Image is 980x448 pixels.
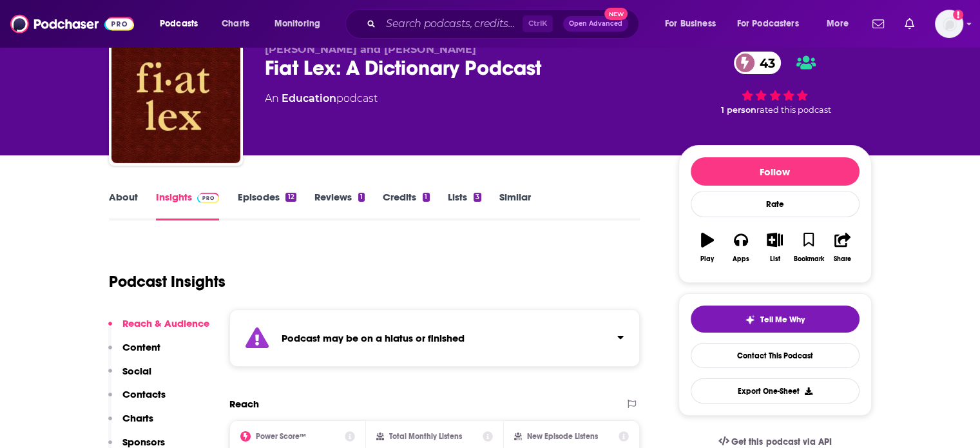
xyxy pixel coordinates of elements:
div: Rate [691,191,860,217]
button: open menu [656,14,732,34]
p: Contacts [122,388,166,400]
span: Ctrl K [523,15,553,32]
input: Search podcasts, credits, & more... [381,14,523,34]
span: Charts [222,15,249,33]
button: Export One-Sheet [691,378,860,404]
button: Charts [108,412,153,436]
a: Contact This Podcast [691,343,860,368]
div: Bookmark [793,255,823,263]
div: 3 [474,193,481,202]
span: Get this podcast via API [731,436,831,447]
button: Content [108,341,160,365]
div: Share [834,255,851,263]
button: open menu [265,14,337,34]
h2: Reach [229,398,259,410]
div: List [770,255,780,263]
a: Charts [213,14,257,34]
div: 12 [285,193,296,202]
span: [PERSON_NAME] and [PERSON_NAME] [265,43,476,55]
strong: Podcast may be on a hiatus or finished [282,332,465,344]
span: New [604,8,628,20]
div: Play [700,255,714,263]
button: Social [108,365,151,389]
a: 43 [734,52,782,74]
p: Social [122,365,151,377]
button: open menu [151,14,215,34]
h2: Power Score™ [256,432,306,441]
span: rated this podcast [756,105,831,115]
a: Episodes12 [237,191,296,220]
img: tell me why sparkle [745,315,755,325]
a: Similar [499,191,531,220]
a: Show notifications dropdown [867,13,889,35]
p: Content [122,341,160,353]
h1: Podcast Insights [109,272,226,291]
div: Search podcasts, credits, & more... [358,9,651,39]
img: Podchaser - Follow, Share and Rate Podcasts [10,12,134,36]
button: open menu [818,14,865,34]
button: open menu [729,14,818,34]
div: 1 [358,193,365,202]
span: Logged in as N0elleB7 [935,10,963,38]
img: User Profile [935,10,963,38]
button: Show profile menu [935,10,963,38]
h2: New Episode Listens [527,432,598,441]
p: Reach & Audience [122,317,209,329]
a: Lists3 [448,191,481,220]
svg: Add a profile image [953,10,963,20]
button: Contacts [108,388,166,412]
section: Click to expand status details [229,309,640,367]
button: Play [691,224,724,271]
span: 1 person [721,105,756,115]
button: tell me why sparkleTell Me Why [691,306,860,333]
div: 43 1 personrated this podcast [678,43,872,123]
span: Monitoring [274,15,320,33]
span: More [827,15,849,33]
p: Sponsors [122,436,165,448]
a: About [109,191,138,220]
div: An podcast [265,91,378,106]
button: Apps [724,224,758,271]
h2: Total Monthly Listens [389,432,462,441]
span: Open Advanced [569,21,622,27]
button: Open AdvancedNew [563,16,628,32]
a: Education [282,92,336,104]
span: For Podcasters [737,15,799,33]
div: 1 [423,193,429,202]
span: 43 [747,52,782,74]
img: Podchaser Pro [197,193,220,203]
div: Apps [733,255,749,263]
span: For Business [665,15,716,33]
p: Charts [122,412,153,424]
button: Bookmark [792,224,825,271]
button: Reach & Audience [108,317,209,341]
a: Credits1 [383,191,429,220]
a: Show notifications dropdown [899,13,919,35]
a: Reviews1 [314,191,365,220]
span: Podcasts [160,15,198,33]
button: Follow [691,157,860,186]
button: List [758,224,791,271]
img: Fiat Lex: A Dictionary Podcast [111,34,240,163]
a: InsightsPodchaser Pro [156,191,220,220]
button: Share [825,224,859,271]
span: Tell Me Why [760,315,805,325]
